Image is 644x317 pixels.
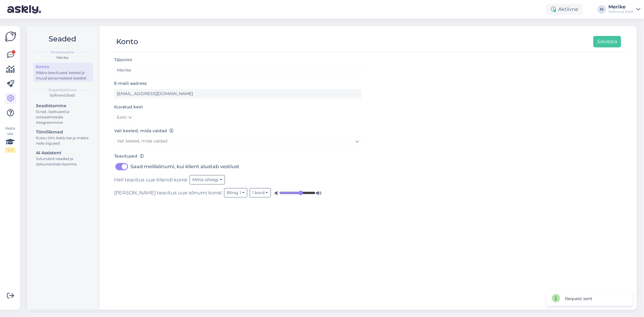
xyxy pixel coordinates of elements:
[114,136,362,146] a: Vali keeled, mida valdad
[593,36,621,47] button: Salvesta
[608,5,640,14] a: MerikeSoftrend Eesti
[33,102,93,126] a: SeadistamineScript, õpetused ja sotsiaalmeedia integreerimine
[608,5,634,9] div: Merike
[224,188,247,197] button: Bling 1
[116,36,138,47] div: Konto
[36,70,90,81] div: Määra teavitused, keeled ja muud personaalsed seaded
[36,103,90,109] div: Seadistamine
[33,63,93,82] a: KontoMäära teavitused, keeled ja muud personaalsed seaded
[190,175,225,184] button: Mitte ühtegi
[36,156,90,167] div: Juturoboti seaded ja dokumentide lisamine
[114,113,135,122] a: Eesti
[546,4,583,15] div: Aktiivne
[114,66,362,75] input: Sisesta nimi
[32,93,93,98] div: Softrend Eesti
[114,175,362,184] div: Heli teavitus uue kliendi korral
[117,138,167,144] span: Vali keeled, mida valdad
[565,296,592,302] div: Request sent
[5,126,16,153] div: Vaata siia
[5,147,16,153] div: 1 / 3
[608,9,634,14] div: Softrend Eesti
[33,128,93,147] a: TiimiliikmedKutsu tiim Askly'sse ja määra neile õigused
[36,135,90,146] div: Kutsu tiim Askly'sse ja määra neile õigused
[114,57,132,63] label: Täisnimi
[36,64,90,70] div: Konto
[32,33,93,45] h2: Seaded
[114,153,144,159] label: Teavitused
[598,5,606,14] div: M
[51,50,74,55] b: Personaalne
[36,129,90,135] div: Tiimiliikmed
[114,128,174,134] label: Vali keeled, mida valdad
[250,188,271,197] button: 1 kord
[5,31,16,42] img: Askly Logo
[36,109,90,125] div: Script, õpetused ja sotsiaalmeedia integreerimine
[114,188,362,197] div: [PERSON_NAME] teavitus uue sõnumi korral
[114,89,362,98] input: Sisesta e-maili aadress
[130,162,239,171] label: Saad meilisõnumi, kui klient alustab vestlust
[117,114,127,121] span: Eesti
[114,80,147,87] label: E-maili aadress
[114,104,143,110] label: Kuvatud keel
[32,55,93,60] div: Merike
[36,150,90,156] div: AI Assistent
[33,149,93,168] a: AI AssistentJuturoboti seaded ja dokumentide lisamine
[48,87,77,93] b: Organisatsioon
